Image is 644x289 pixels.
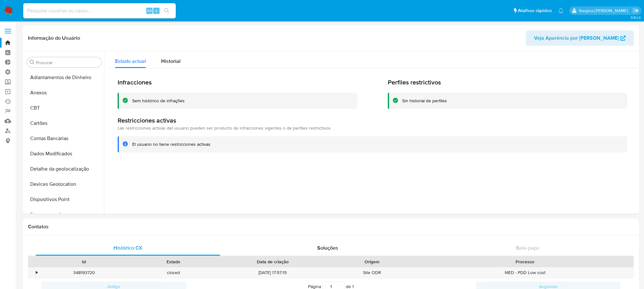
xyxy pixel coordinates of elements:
[24,207,104,222] button: Documentação
[28,224,634,230] h1: Contatos
[24,116,104,131] button: Cartões
[516,244,539,252] span: Bate-papo
[24,100,104,116] button: CBT
[218,267,327,278] div: [DATE] 17:57:15
[558,8,564,13] a: Notificações
[534,30,619,46] span: Veja Aparência por [PERSON_NAME]
[160,6,173,15] button: search-icon
[133,259,214,265] div: Estado
[24,85,104,100] button: Anexos
[24,146,104,161] button: Dados Modificados
[24,70,104,85] button: Adiantamentos de Dinheiro
[518,7,552,14] span: Atalhos rápidos
[36,270,38,276] div: •
[327,267,417,278] div: Site ODR
[417,267,634,278] div: MED - PDD Low cost
[155,8,157,14] span: s
[129,267,218,278] div: closed
[23,7,176,15] input: Pesquise usuários ou casos...
[30,60,35,65] button: Procurar
[36,60,99,65] input: Procurar
[24,192,104,207] button: Dispositivos Point
[24,131,104,146] button: Contas Bancárias
[317,244,338,252] span: Soluções
[421,259,629,265] div: Processo
[44,259,124,265] div: Id
[526,30,634,46] button: Veja Aparência por [PERSON_NAME]
[24,177,104,192] button: Devices Geolocation
[223,259,323,265] div: Data de criação
[579,8,630,14] p: sergina.neta@mercadolivre.com
[113,244,142,252] span: Histórico CX
[24,161,104,177] button: Detalhe da geolocalização
[28,35,80,41] h1: Informação do Usuário
[633,7,639,14] a: Sair
[39,267,129,278] div: 348193720
[147,8,152,14] span: Alt
[332,259,412,265] div: Origem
